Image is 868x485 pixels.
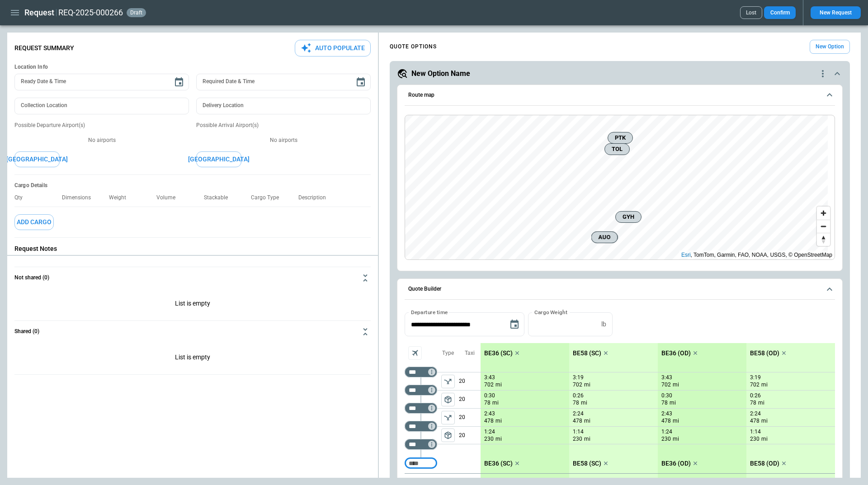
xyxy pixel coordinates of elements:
p: 3:43 [484,374,495,381]
button: [GEOGRAPHIC_DATA] [196,151,241,167]
span: draft [128,9,144,16]
p: List is empty [14,343,371,374]
p: mi [584,417,590,425]
p: Dimensions [62,194,98,201]
p: List is empty [14,289,371,320]
p: BE36 (OD) [661,460,691,467]
button: Choose date [352,73,370,91]
button: New Option Namequote-option-actions [397,68,843,79]
label: Cargo Weight [534,308,567,316]
button: Confirm [764,6,796,19]
p: 78 [661,399,668,407]
label: Departure time [411,308,448,316]
p: mi [761,417,768,425]
h6: Not shared (0) [14,275,49,281]
h2: REQ-2025-000266 [58,7,123,18]
div: Too short [405,458,437,469]
span: Type of sector [441,393,455,406]
p: BE36 (OD) [661,349,691,357]
span: GYH [619,212,637,221]
p: 1:30 [661,477,672,484]
p: 0:26 [750,392,761,399]
button: Choose date [170,73,188,91]
p: 702 [661,381,671,389]
p: Taxi [465,349,475,357]
p: BE58 (OD) [750,460,779,467]
p: 3:19 [573,374,584,381]
p: 230 [484,435,494,443]
p: 1:30 [573,477,584,484]
p: lb [601,320,606,328]
button: Shared (0) [14,321,371,343]
a: Esri [681,252,691,258]
p: mi [673,417,679,425]
p: 78 [484,399,491,407]
p: Weight [109,194,133,201]
p: 702 [484,381,494,389]
h6: Quote Builder [408,286,441,292]
p: mi [584,381,590,389]
button: Choose date, selected date is Sep 4, 2025 [505,315,524,334]
p: mi [758,399,764,407]
button: Reset bearing to north [817,233,830,246]
p: 78 [573,399,579,407]
h6: Shared (0) [14,329,39,334]
p: 0:30 [484,392,495,399]
span: package_2 [443,431,453,440]
p: 3:43 [661,374,672,381]
p: mi [495,435,502,443]
p: No airports [196,137,371,144]
p: mi [673,381,679,389]
p: Crew Call Out Time [408,477,455,485]
p: Type [442,349,454,357]
p: 0:26 [573,392,584,399]
button: Route map [405,85,835,106]
p: BE58 (SC) [573,460,601,467]
p: 0:30 [661,392,672,399]
p: Request Summary [14,44,74,52]
h4: QUOTE OPTIONS [390,45,437,49]
h5: New Option Name [411,69,470,79]
div: Too short [405,439,437,450]
h6: Location Info [14,64,371,71]
p: 478 [573,417,582,425]
button: Quote Builder [405,279,835,300]
p: 1:30 [484,477,495,484]
p: Qty [14,194,30,201]
p: 478 [661,417,671,425]
p: 230 [573,435,582,443]
button: Zoom out [817,220,830,233]
button: left aligned [441,411,455,424]
button: Auto Populate [295,40,371,57]
div: Too short [405,385,437,396]
p: Request Notes [14,245,371,253]
p: 2:43 [484,410,495,417]
span: Type of sector [441,411,455,424]
div: , TomTom, Garmin, FAO, NOAA, USGS, © OpenStreetMap [681,250,832,259]
span: AUO [595,233,614,242]
button: [GEOGRAPHIC_DATA] [14,151,60,167]
p: mi [584,435,590,443]
button: left aligned [441,428,455,442]
p: BE36 (SC) [484,460,513,467]
button: New Request [811,6,861,19]
div: Route map [405,115,835,260]
p: BE36 (SC) [484,349,513,357]
p: No airports [14,137,189,144]
p: mi [492,399,499,407]
p: 230 [661,435,671,443]
p: 20 [459,391,481,408]
div: Too short [405,421,437,432]
p: mi [670,399,676,407]
p: 1:30 [750,477,761,484]
p: mi [581,399,587,407]
p: 1:14 [750,428,761,435]
span: Type of sector [441,428,455,442]
p: 702 [573,381,582,389]
p: BE58 (SC) [573,349,601,357]
p: Possible Departure Airport(s) [14,122,189,129]
p: 3:19 [750,374,761,381]
p: mi [761,381,768,389]
div: Not shared (0) [14,289,371,320]
p: Stackable [204,194,235,201]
